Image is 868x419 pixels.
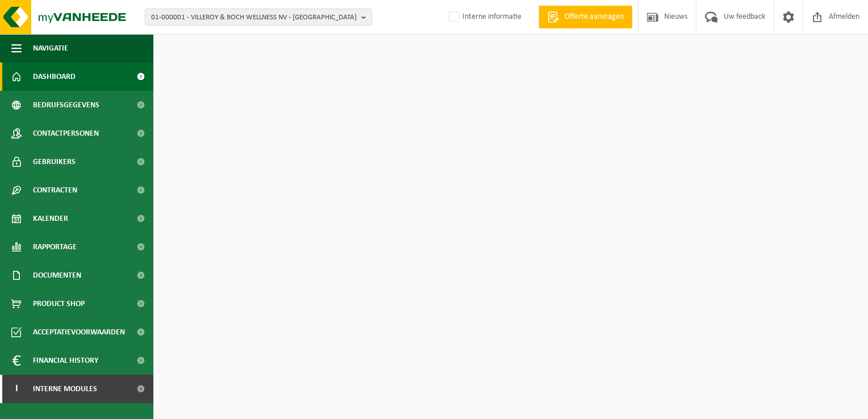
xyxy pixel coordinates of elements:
[33,375,97,403] span: Interne modules
[33,290,85,318] span: Product Shop
[446,9,521,26] label: Interne informatie
[33,91,99,119] span: Bedrijfsgegevens
[33,233,77,261] span: Rapportage
[33,62,76,91] span: Dashboard
[33,204,68,233] span: Kalender
[11,375,22,403] span: I
[33,261,81,290] span: Documenten
[33,119,99,148] span: Contactpersonen
[33,34,68,62] span: Navigatie
[33,148,76,176] span: Gebruikers
[33,346,98,375] span: Financial History
[145,9,372,26] button: 01-000001 - VILLEROY & BOCH WELLNESS NV - [GEOGRAPHIC_DATA]
[562,11,627,23] span: Offerte aanvragen
[539,6,632,28] a: Offerte aanvragen
[33,176,77,204] span: Contracten
[33,318,125,346] span: Acceptatievoorwaarden
[151,9,357,26] span: 01-000001 - VILLEROY & BOCH WELLNESS NV - [GEOGRAPHIC_DATA]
